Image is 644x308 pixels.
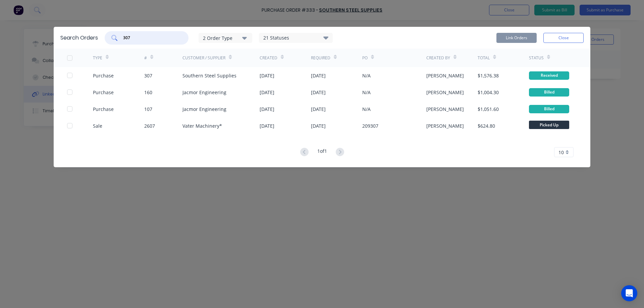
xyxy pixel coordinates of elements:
[203,34,248,41] div: 2 Order Type
[426,106,464,113] div: [PERSON_NAME]
[426,55,450,61] div: Created By
[60,34,98,42] div: Search Orders
[478,122,495,129] div: $624.80
[311,89,326,96] div: [DATE]
[621,285,637,301] div: Open Intercom Messenger
[182,72,236,79] div: Southern Steel Supplies
[260,55,277,61] div: Created
[426,122,464,129] div: [PERSON_NAME]
[260,106,274,113] div: [DATE]
[182,89,226,96] div: Jacmor Engineering
[311,122,326,129] div: [DATE]
[259,34,332,42] div: 21 Statuses
[426,89,464,96] div: [PERSON_NAME]
[362,72,371,79] div: N/A
[426,72,464,79] div: [PERSON_NAME]
[182,106,226,113] div: Jacmor Engineering
[144,122,155,129] div: 2607
[362,55,368,61] div: PO
[478,72,499,79] div: $1,576.38
[496,33,537,43] button: Link Orders
[260,72,274,79] div: [DATE]
[144,89,152,96] div: 160
[311,72,326,79] div: [DATE]
[93,55,102,61] div: TYPE
[478,55,490,61] div: Total
[362,89,371,96] div: N/A
[529,55,544,61] div: Status
[311,106,326,113] div: [DATE]
[122,35,178,41] input: Search orders...
[558,149,564,156] span: 10
[529,121,569,129] span: Picked Up
[311,55,330,61] div: Required
[529,105,569,113] div: Billed
[93,122,102,129] div: Sale
[362,106,371,113] div: N/A
[362,122,378,129] div: 209307
[93,89,114,96] div: Purchase
[543,33,584,43] button: Close
[478,106,499,113] div: $1,051.60
[529,88,569,97] div: Billed
[260,122,274,129] div: [DATE]
[144,72,152,79] div: 307
[260,89,274,96] div: [DATE]
[317,147,327,157] div: 1 of 1
[93,72,114,79] div: Purchase
[529,71,569,80] div: Received
[182,55,225,61] div: Customer / Supplier
[182,122,222,129] div: Vater Machinery*
[144,106,152,113] div: 107
[478,89,499,96] div: $1,004.30
[93,106,114,113] div: Purchase
[199,33,252,43] button: 2 Order Type
[144,55,147,61] div: #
